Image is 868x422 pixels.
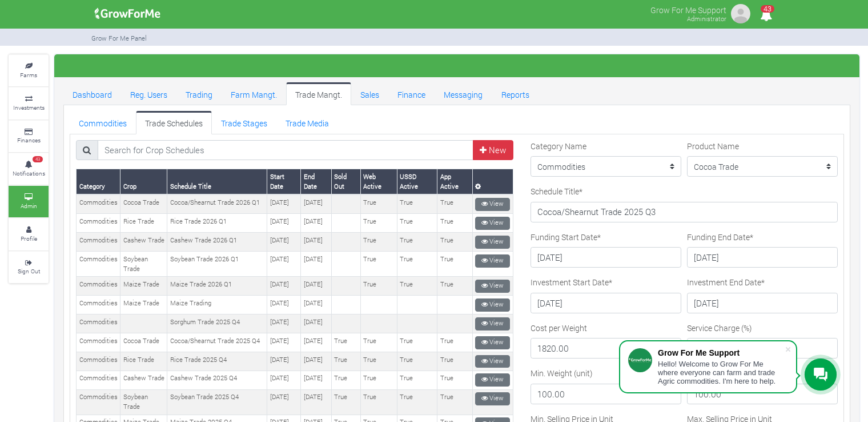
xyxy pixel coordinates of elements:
[77,194,120,213] td: Commodities
[360,252,397,277] td: True
[331,333,360,352] td: True
[167,296,267,314] td: Maize Trading
[687,322,752,334] label: Service Charge (%)
[77,252,120,277] td: Commodities
[167,352,267,371] td: Rice Trade 2025 Q4
[755,2,777,28] i: Notifications
[437,389,473,415] td: True
[437,277,473,296] td: True
[301,277,332,296] td: [DATE]
[301,314,332,333] td: [DATE]
[331,169,360,194] th: Sold Out
[475,254,510,268] a: View
[9,218,49,250] a: Profile
[473,140,513,161] a: New
[531,185,582,197] label: Schedule Title
[397,194,437,213] td: True
[167,214,267,233] td: Rice Trade 2026 Q1
[91,2,164,25] img: growforme image
[437,371,473,389] td: True
[267,252,301,277] td: [DATE]
[9,153,49,185] a: 43 Notifications
[167,194,267,213] td: Cocoa/Shearnut Trade 2026 Q1
[167,371,267,389] td: Cashew Trade 2025 Q4
[360,389,397,415] td: True
[20,71,37,79] small: Farms
[33,156,43,163] span: 43
[475,392,510,405] a: View
[267,352,301,371] td: [DATE]
[531,367,593,379] label: Min. Weight (unit)
[267,296,301,314] td: [DATE]
[77,314,120,333] td: Commodities
[397,169,437,194] th: USSD Active
[360,277,397,296] td: True
[21,234,37,242] small: Profile
[755,11,777,22] a: 43
[331,352,360,371] td: True
[9,55,49,86] a: Farms
[397,277,437,296] td: True
[120,194,167,213] td: Cocoa Trade
[301,252,332,277] td: [DATE]
[267,333,301,352] td: [DATE]
[331,389,360,415] td: True
[658,360,785,385] div: Hello! Welcome to Grow For Me where everyone can farm and trade Agric commodities. I'm here to help.
[687,14,726,23] small: Administrator
[70,111,136,134] a: Commodities
[475,355,510,368] a: View
[388,82,435,105] a: Finance
[301,169,332,194] th: End Date
[475,298,510,312] a: View
[276,111,338,134] a: Trade Media
[167,252,267,277] td: Soybean Trade 2026 Q1
[437,194,473,213] td: True
[761,5,774,13] span: 43
[360,169,397,194] th: Web Active
[267,169,301,194] th: Start Date
[301,333,332,352] td: [DATE]
[397,389,437,415] td: True
[167,169,267,194] th: Schedule Title
[77,214,120,233] td: Commodities
[9,121,49,152] a: Finances
[267,214,301,233] td: [DATE]
[301,389,332,415] td: [DATE]
[17,136,41,144] small: Finances
[13,169,45,177] small: Notifications
[475,280,510,293] a: View
[77,169,120,194] th: Category
[167,333,267,352] td: Cocoa/Shearnut Trade 2025 Q4
[98,140,474,161] input: Search for Crop Schedules
[301,371,332,389] td: [DATE]
[397,333,437,352] td: True
[437,214,473,233] td: True
[136,111,212,134] a: Trade Schedules
[301,296,332,314] td: [DATE]
[437,252,473,277] td: True
[687,140,739,152] label: Product Name
[121,82,176,105] a: Reg. Users
[301,214,332,233] td: [DATE]
[729,2,752,25] img: growforme image
[531,322,587,334] label: Cost per Weight
[9,87,49,119] a: Investments
[120,169,167,194] th: Crop
[120,352,167,371] td: Rice Trade
[267,389,301,415] td: [DATE]
[360,214,397,233] td: True
[63,82,121,105] a: Dashboard
[167,314,267,333] td: Sorghum Trade 2025 Q4
[176,82,222,105] a: Trading
[267,314,301,333] td: [DATE]
[360,352,397,371] td: True
[77,371,120,389] td: Commodities
[91,34,147,42] small: Grow For Me Panel
[212,111,276,134] a: Trade Stages
[531,276,612,288] label: Investment Start Date
[658,348,785,357] div: Grow For Me Support
[687,276,765,288] label: Investment End Date
[77,352,120,371] td: Commodities
[167,389,267,415] td: Soybean Trade 2025 Q4
[286,82,351,105] a: Trade Mangt.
